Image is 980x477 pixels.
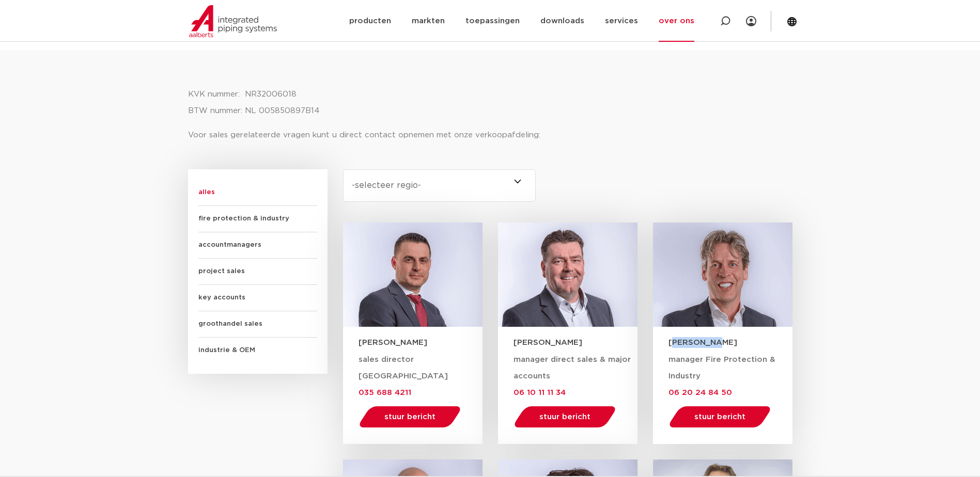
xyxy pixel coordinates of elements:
[668,389,732,396] span: 06 20 24 84 50
[359,337,483,348] h3: [PERSON_NAME]
[188,127,792,144] p: Voor sales gerelateerde vragen kunt u direct contact opnemen met onze verkoopafdeling:
[198,259,317,285] span: project sales
[198,338,317,363] span: industrie & OEM
[384,413,435,421] span: stuur bericht
[514,388,566,396] a: 06 10 11 11 34
[198,206,317,232] span: fire protection & industry
[668,388,732,396] a: 06 20 24 84 50
[198,232,317,259] span: accountmanagers
[188,86,792,119] p: KVK nummer: NR32006018 BTW nummer: NL 005850897B14
[694,413,745,421] span: stuur bericht
[198,180,317,206] span: alles
[198,285,317,311] span: key accounts
[539,413,590,421] span: stuur bericht
[359,389,411,396] span: 035 688 4211
[359,356,448,380] span: sales director [GEOGRAPHIC_DATA]
[514,356,631,380] span: manager direct sales & major accounts
[359,388,411,396] a: 035 688 4211
[514,389,566,396] span: 06 10 11 11 34
[514,337,637,348] h3: [PERSON_NAME]
[668,337,792,348] h3: [PERSON_NAME]
[668,356,775,380] span: manager Fire Protection & Industry
[198,311,317,338] span: groothandel sales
